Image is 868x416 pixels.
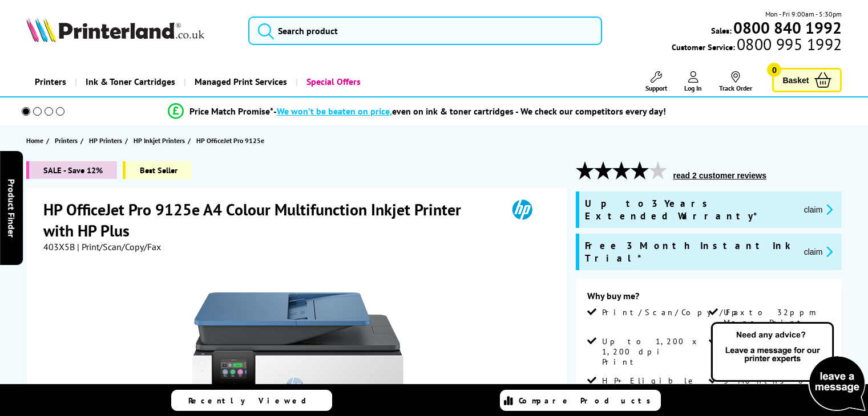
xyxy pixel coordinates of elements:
[43,199,496,241] h1: HP OfficeJet Pro 9125e A4 Colour Multifunction Inkjet Printer with HP Plus
[26,17,204,42] img: Printerland Logo
[248,17,602,45] input: Search product
[519,395,657,406] span: Compare Products
[26,17,234,44] a: Printerland Logo
[196,134,264,146] span: HP OfficeJet Pro 9125e
[496,199,548,220] img: HP
[55,134,80,146] a: Printers
[75,67,184,96] a: Ink & Toner Cartridges
[801,203,837,216] button: promo-description
[602,336,706,367] span: Up to 1,200 x 1,200 dpi Print
[26,134,46,146] a: Home
[171,390,332,411] a: Recently Viewed
[724,307,828,328] span: Up to 32ppm Mono Print
[765,9,842,19] span: Mon - Fri 9:00am - 5:30pm
[719,71,752,92] a: Track Order
[585,197,795,222] span: Up to 3 Years Extended Warranty*
[77,241,161,252] span: | Print/Scan/Copy/Fax
[645,71,667,92] a: Support
[184,67,296,96] a: Managed Print Services
[500,390,661,411] a: Compare Products
[55,134,78,146] span: Printers
[277,105,392,117] span: We won’t be beaten on price,
[670,170,770,181] button: read 2 customer reviews
[26,67,75,96] a: Printers
[684,84,702,92] span: Log In
[6,179,17,238] span: Product Finder
[672,39,842,52] span: Customer Service:
[602,307,749,317] span: Print/Scan/Copy/Fax
[801,245,837,258] button: promo-description
[43,241,75,252] span: 403X5B
[585,239,795,264] span: Free 3 Month Instant Ink Trial*
[708,320,868,414] img: Open Live Chat window
[587,290,831,307] div: Why buy me?
[26,161,117,179] span: SALE - Save 12%
[733,17,842,38] b: 0800 840 1992
[602,376,697,386] span: HP+ Eligible
[86,67,175,96] span: Ink & Toner Cartridges
[645,84,667,92] span: Support
[735,39,842,50] span: 0800 995 1992
[732,22,842,33] a: 0800 840 1992
[89,134,125,146] a: HP Printers
[188,395,318,406] span: Recently Viewed
[782,72,809,88] span: Basket
[767,63,781,77] span: 0
[6,101,828,121] li: modal_Promise
[134,134,185,146] span: HP Inkjet Printers
[26,134,43,146] span: Home
[772,68,842,92] a: Basket 0
[123,161,192,179] span: Best Seller
[89,134,122,146] span: HP Printers
[273,105,666,117] div: - even on ink & toner cartridges - We check our competitors every day!
[196,134,267,146] a: HP OfficeJet Pro 9125e
[711,25,732,36] span: Sales:
[296,67,369,96] a: Special Offers
[189,105,273,117] span: Price Match Promise*
[684,71,702,92] a: Log In
[134,134,188,146] a: HP Inkjet Printers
